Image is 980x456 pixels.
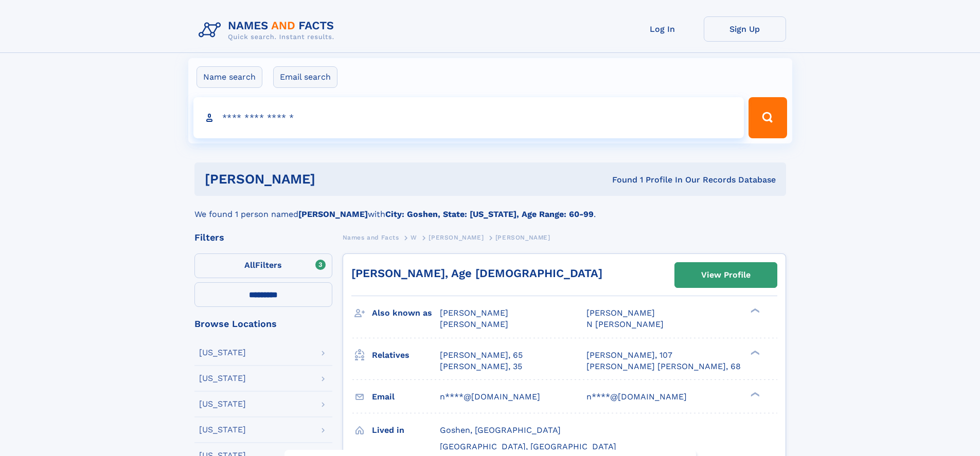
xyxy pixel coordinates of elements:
[411,231,417,244] a: W
[199,426,246,434] div: [US_STATE]
[193,97,744,138] input: search input
[199,349,246,357] div: [US_STATE]
[372,388,440,406] h3: Email
[440,361,522,372] a: [PERSON_NAME], 35
[199,374,246,382] div: [US_STATE]
[704,16,786,42] a: Sign Up
[343,231,399,244] a: Names and Facts
[351,267,602,280] a: [PERSON_NAME], Age [DEMOGRAPHIC_DATA]
[194,16,343,44] img: Logo Names and Facts
[440,442,616,451] span: [GEOGRAPHIC_DATA], [GEOGRAPHIC_DATA]
[748,391,760,397] div: ❯
[440,319,508,329] span: [PERSON_NAME]
[372,346,440,364] h3: Relatives
[372,304,440,322] h3: Also known as
[385,209,594,219] b: City: Goshen, State: [US_STATE], Age Range: 60-99
[701,263,751,287] div: View Profile
[372,422,440,439] h3: Lived in
[194,319,332,329] div: Browse Locations
[440,350,523,361] a: [PERSON_NAME], 65
[586,308,655,318] span: [PERSON_NAME]
[429,234,484,241] span: [PERSON_NAME]
[440,425,561,435] span: Goshen, [GEOGRAPHIC_DATA]
[586,361,741,372] a: [PERSON_NAME] [PERSON_NAME], 68
[748,307,760,314] div: ❯
[440,308,508,318] span: [PERSON_NAME]
[749,97,787,138] button: Search Button
[244,260,255,270] span: All
[194,253,332,278] label: Filters
[429,231,484,244] a: [PERSON_NAME]
[586,319,664,329] span: N [PERSON_NAME]
[495,234,550,241] span: [PERSON_NAME]
[298,209,368,219] b: [PERSON_NAME]
[205,173,464,186] h1: [PERSON_NAME]
[194,233,332,242] div: Filters
[194,196,786,221] div: We found 1 person named with .
[675,263,777,287] a: View Profile
[197,66,262,88] label: Name search
[748,349,760,356] div: ❯
[586,350,672,361] a: [PERSON_NAME], 107
[199,400,246,408] div: [US_STATE]
[621,16,704,42] a: Log In
[464,174,776,186] div: Found 1 Profile In Our Records Database
[273,66,337,88] label: Email search
[411,234,417,241] span: W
